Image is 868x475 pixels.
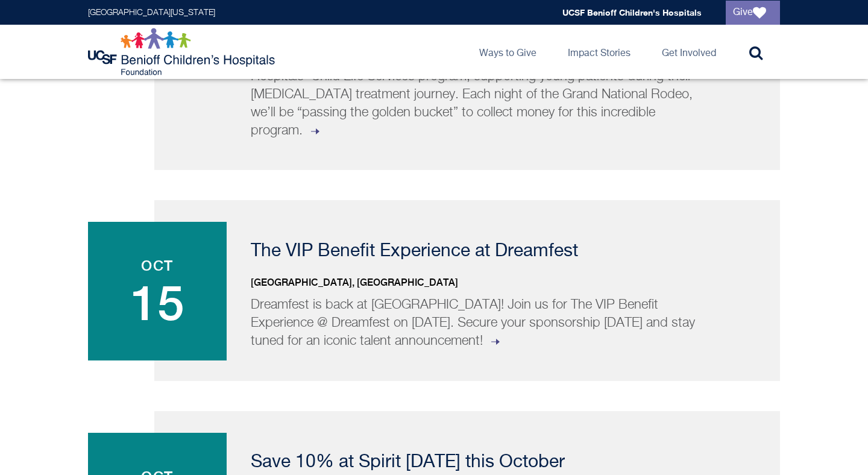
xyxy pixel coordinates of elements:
a: Ways to Give [470,25,546,79]
p: The VIP Benefit Experience at Dreamfest [251,242,750,260]
img: Logo for UCSF Benioff Children's Hospitals Foundation [88,28,278,76]
p: Dreamfest is back at [GEOGRAPHIC_DATA]! Join us for The VIP Benefit Experience @ Dreamfest on [DA... [251,296,700,350]
a: Get Involved [652,25,726,79]
a: Oct 15 The VIP Benefit Experience at Dreamfest [GEOGRAPHIC_DATA], [GEOGRAPHIC_DATA] Dreamfest is ... [154,200,780,381]
a: UCSF Benioff Children's Hospitals [562,7,702,17]
a: Impact Stories [558,25,640,79]
a: [GEOGRAPHIC_DATA][US_STATE] [88,8,215,17]
p: [GEOGRAPHIC_DATA], [GEOGRAPHIC_DATA] [251,275,750,290]
p: Save 10% at Spirit [DATE] this October [251,453,750,471]
span: 15 [100,278,215,327]
a: Give [726,1,780,25]
span: Oct [100,258,215,272]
